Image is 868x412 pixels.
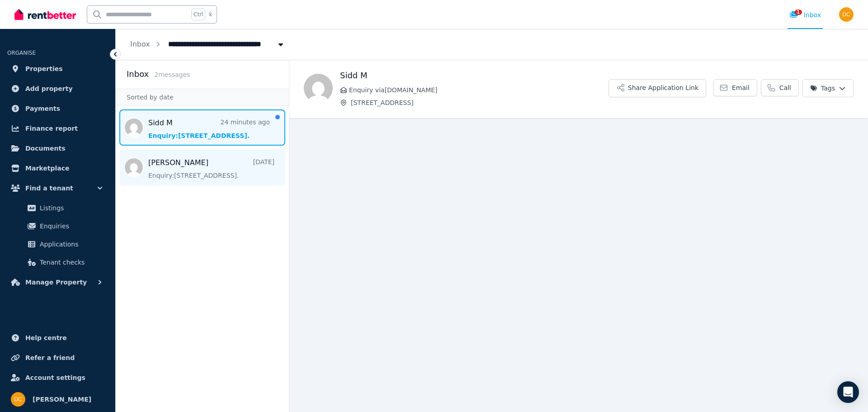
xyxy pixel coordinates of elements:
[304,74,333,103] img: Sidd M
[191,9,205,20] span: Ctrl
[789,10,821,19] div: Inbox
[25,372,85,383] span: Account settings
[40,257,101,268] span: Tenant checks
[802,79,854,97] button: Tags
[340,69,609,82] h1: Sidd M
[7,273,108,291] button: Manage Property
[25,83,73,94] span: Add property
[839,7,854,22] img: Domenic Curcuruto
[154,71,190,78] span: 2 message s
[7,99,108,118] a: Payments
[209,11,212,18] span: k
[837,381,859,403] div: Open Intercom Messenger
[779,83,791,92] span: Call
[148,157,274,180] a: [PERSON_NAME][DATE]Enquiry:[STREET_ADDRESS].
[7,179,108,197] button: Find a tenant
[11,199,104,217] a: Listings
[25,163,69,174] span: Marketplace
[127,68,149,81] h2: Inbox
[7,329,108,347] a: Help centre
[40,203,101,213] span: Listings
[11,253,104,271] a: Tenant checks
[25,143,66,154] span: Documents
[33,394,91,405] span: [PERSON_NAME]
[351,98,609,107] span: [STREET_ADDRESS]
[7,60,108,78] a: Properties
[25,123,78,134] span: Finance report
[25,332,67,343] span: Help centre
[7,369,108,387] a: Account settings
[14,8,76,21] img: RentBetter
[795,9,802,15] span: 1
[116,89,289,106] div: Sorted by date
[349,85,609,95] span: Enquiry via [DOMAIN_NAME]
[25,183,73,194] span: Find a tenant
[25,63,63,74] span: Properties
[713,79,757,96] a: Email
[7,50,36,56] span: ORGANISE
[11,392,25,407] img: Domenic Curcuruto
[40,221,101,232] span: Enquiries
[732,83,750,92] span: Email
[148,118,270,140] a: Sidd M24 minutes agoEnquiry:[STREET_ADDRESS].
[130,40,150,48] a: Inbox
[11,217,104,235] a: Enquiries
[7,159,108,177] a: Marketplace
[7,80,108,98] a: Add property
[116,29,300,60] nav: Breadcrumb
[761,79,799,96] a: Call
[11,235,104,253] a: Applications
[7,119,108,137] a: Finance report
[25,352,75,363] span: Refer a friend
[609,79,706,97] button: Share Application Link
[7,139,108,157] a: Documents
[25,277,87,288] span: Manage Property
[116,106,289,189] nav: Message list
[25,103,60,114] span: Payments
[7,349,108,367] a: Refer a friend
[810,84,835,93] span: Tags
[40,239,101,250] span: Applications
